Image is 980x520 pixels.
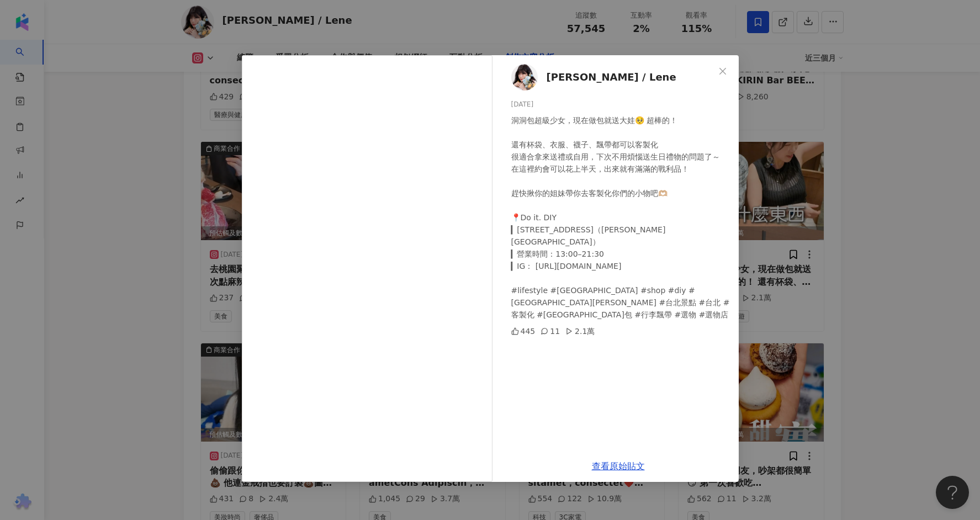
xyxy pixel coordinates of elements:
[541,325,560,337] div: 11
[511,64,714,91] a: KOL Avatar[PERSON_NAME] / Lene
[547,70,676,85] span: [PERSON_NAME] / Lene
[511,99,730,110] div: [DATE]
[592,461,645,471] a: 查看原始貼文
[511,114,730,321] div: 洞洞包超級少女，現在做包就送大娃🥺 超棒的！ 還有杯袋、衣服、襪子、飄帶都可以客製化 很適合拿來送禮或自用，下次不用煩惱送生日禮物的問題了～ 在這裡約會可以花上半天，出來就有滿滿的戰利品！ 趕快...
[511,325,536,337] div: 445
[565,325,595,337] div: 2.1萬
[511,64,538,91] img: KOL Avatar
[718,67,727,76] span: close
[712,60,734,82] button: Close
